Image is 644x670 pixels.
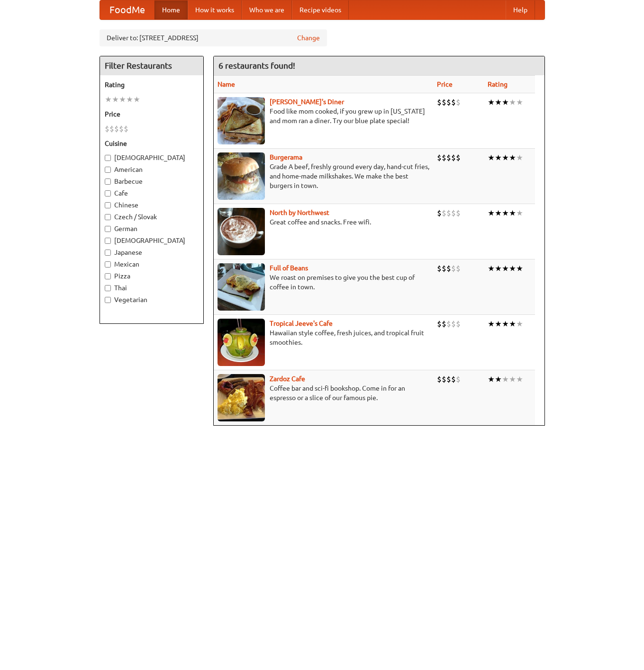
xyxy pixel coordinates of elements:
[105,214,111,220] input: Czech / Slovak
[456,263,461,274] li: $
[502,374,509,384] li: ★
[456,97,461,107] li: $
[105,109,199,119] h5: Price
[218,80,235,88] a: Name
[509,208,516,218] li: ★
[133,94,140,105] li: ★
[270,320,333,327] a: Tropical Jeeve's Cafe
[105,297,111,303] input: Vegetarian
[218,374,265,421] img: zardoz.jpg
[509,97,516,107] li: ★
[270,264,308,272] a: Full of Beans
[495,374,502,384] li: ★
[105,124,109,134] li: $
[105,177,199,186] label: Barbecue
[105,248,199,257] label: Japanese
[218,263,265,311] img: beans.jpg
[451,97,456,107] li: $
[218,319,265,366] img: jeeves.jpg
[218,107,429,125] p: Food like mom cooked, if you grew up in [US_STATE] and mom ran a diner. Try our blue plate special!
[442,152,446,163] li: $
[218,328,429,347] p: Hawaiian style coffee, fresh juices, and tropical fruit smoothies.
[270,98,344,106] a: [PERSON_NAME]'s Diner
[297,33,320,43] a: Change
[100,0,154,19] a: FoodMe
[105,179,111,185] input: Barbecue
[437,263,442,274] li: $
[105,285,111,291] input: Thai
[105,212,199,222] label: Czech / Slovak
[437,374,442,384] li: $
[270,375,305,383] a: Zardoz Cafe
[502,208,509,218] li: ★
[451,263,456,274] li: $
[105,226,111,232] input: German
[446,263,451,274] li: $
[451,319,456,329] li: $
[154,0,188,19] a: Home
[188,0,242,19] a: How it works
[105,238,111,244] input: [DEMOGRAPHIC_DATA]
[126,94,133,105] li: ★
[119,124,124,134] li: $
[516,374,523,384] li: ★
[502,152,509,163] li: ★
[105,295,199,304] label: Vegetarian
[488,152,495,163] li: ★
[437,208,442,218] li: $
[446,319,451,329] li: $
[218,217,429,227] p: Great coffee and snacks. Free wifi.
[442,319,446,329] li: $
[509,319,516,329] li: ★
[218,208,265,255] img: north.jpg
[119,94,126,105] li: ★
[495,152,502,163] li: ★
[114,124,119,134] li: $
[105,271,199,281] label: Pizza
[105,190,111,197] input: Cafe
[442,263,446,274] li: $
[516,152,523,163] li: ★
[105,153,199,162] label: [DEMOGRAPHIC_DATA]
[292,0,349,19] a: Recipe videos
[446,374,451,384] li: $
[516,208,523,218] li: ★
[516,97,523,107] li: ★
[105,155,111,161] input: [DEMOGRAPHIC_DATA]
[105,139,199,148] h5: Cuisine
[105,261,111,268] input: Mexican
[105,188,199,198] label: Cafe
[105,259,199,269] label: Mexican
[495,97,502,107] li: ★
[437,80,453,88] a: Price
[105,80,199,89] h5: Rating
[105,167,111,173] input: American
[270,209,329,216] a: North by Northwest
[451,208,456,218] li: $
[509,374,516,384] li: ★
[442,97,446,107] li: $
[442,374,446,384] li: $
[442,208,446,218] li: $
[270,153,302,161] b: Burgerama
[437,319,442,329] li: $
[100,56,203,75] h4: Filter Restaurants
[509,263,516,274] li: ★
[456,208,461,218] li: $
[218,61,295,70] ng-pluralize: 6 restaurants found!
[488,374,495,384] li: ★
[488,319,495,329] li: ★
[451,374,456,384] li: $
[109,124,114,134] li: $
[218,384,429,402] p: Coffee bar and sci-fi bookshop. Come in for an espresso or a slice of our famous pie.
[502,263,509,274] li: ★
[218,97,265,144] img: sallys.jpg
[495,263,502,274] li: ★
[495,319,502,329] li: ★
[105,273,111,279] input: Pizza
[451,152,456,163] li: $
[124,124,128,134] li: $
